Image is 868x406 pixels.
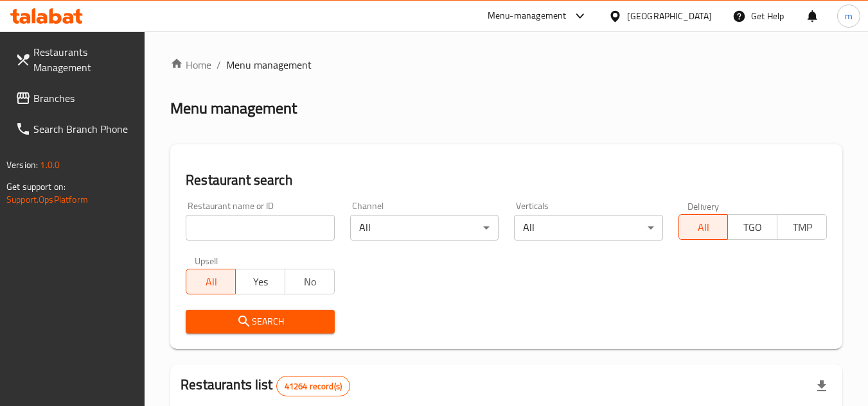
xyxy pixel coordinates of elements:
[806,371,837,402] div: Export file
[191,273,231,291] span: All
[733,218,772,237] span: TGO
[845,9,853,23] span: m
[170,57,211,72] a: Home
[33,121,135,137] span: Search Branch Phone
[6,178,66,195] span: Get support on:
[195,256,218,265] label: Upsell
[170,98,297,119] h2: Menu management
[627,9,712,23] div: [GEOGRAPHIC_DATA]
[6,156,38,173] span: Version:
[40,156,60,173] span: 1.0.0
[727,214,777,240] button: TGO
[350,215,499,241] div: All
[181,375,350,396] h2: Restaurants list
[217,57,221,72] li: /
[6,191,88,208] a: Support.OpsPlatform
[290,273,330,291] span: No
[186,171,827,190] h2: Restaurant search
[186,310,334,334] button: Search
[170,57,842,72] nav: breadcrumb
[783,218,822,237] span: TMP
[488,8,567,24] div: Menu-management
[684,218,723,237] span: All
[196,314,324,330] span: Search
[5,114,145,144] a: Search Branch Phone
[33,90,135,106] span: Branches
[5,83,145,114] a: Branches
[186,215,334,241] input: Search for restaurant name or ID..
[241,273,280,291] span: Yes
[226,57,312,72] span: Menu management
[186,269,236,294] button: All
[276,376,350,396] div: Total records count
[514,215,662,241] div: All
[777,214,827,240] button: TMP
[277,380,350,393] span: 41264 record(s)
[235,269,285,294] button: Yes
[5,37,145,83] a: Restaurants Management
[678,214,729,240] button: All
[285,269,335,294] button: No
[687,201,720,210] label: Delivery
[33,44,135,75] span: Restaurants Management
